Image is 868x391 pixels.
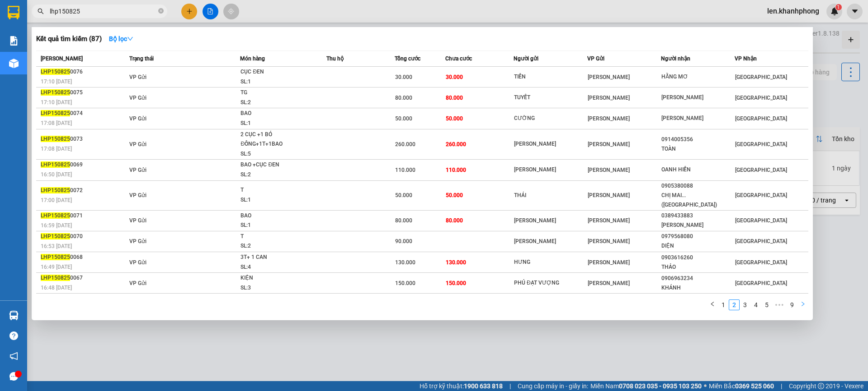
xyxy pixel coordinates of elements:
h3: Kết quả tìm kiếm ( 87 ) [36,34,102,44]
div: THÁI [514,191,587,200]
span: 50.000 [395,115,412,122]
div: SL: 5 [241,149,308,159]
span: 30.000 [446,74,463,80]
div: 0068 [41,253,127,262]
span: [PERSON_NAME] [588,167,630,173]
span: 110.000 [446,167,466,173]
span: close-circle [158,7,164,16]
div: 0906963234 [661,274,734,283]
div: KHÁNH [661,283,734,293]
span: 16:50 [DATE] [41,171,72,178]
span: Thu hộ [326,55,344,62]
span: LHP150825 [41,254,70,260]
span: 16:59 [DATE] [41,222,72,229]
div: [PERSON_NAME] [514,237,587,246]
span: [PERSON_NAME] [588,217,630,224]
span: Người nhận [661,55,690,62]
div: KIỆN [241,273,308,283]
div: BAO [241,211,308,221]
div: T [241,232,308,242]
div: 0905380088 [661,181,734,191]
img: warehouse-icon [9,59,19,68]
span: VP Gửi [129,238,146,244]
div: SL: 2 [241,170,308,180]
span: VP Gửi [587,55,604,62]
div: 3T+ 1 CAN [241,253,308,262]
span: LHP150825 [41,110,70,116]
div: 0074 [41,109,127,118]
div: HƯNG [514,258,587,267]
li: 4 [750,299,761,310]
span: [PERSON_NAME] [588,74,630,80]
span: Người gửi [514,55,538,62]
div: 0071 [41,211,127,221]
span: [GEOGRAPHIC_DATA] [735,217,787,224]
span: 90.000 [395,238,412,244]
span: [GEOGRAPHIC_DATA] [735,192,787,198]
span: question-circle [9,331,18,340]
span: 80.000 [395,217,412,224]
div: TUYẾT [514,93,587,102]
span: VP Gửi [129,217,146,224]
span: VP Gửi [129,167,146,173]
span: left [710,301,715,307]
span: 17:10 [DATE] [41,78,72,85]
div: T [241,185,308,195]
span: Chưa cước [445,55,472,62]
a: 5 [762,300,772,310]
div: SL: 2 [241,241,308,251]
span: LHP150825 [41,89,70,96]
div: 0903616260 [661,253,734,262]
div: SL: 1 [241,77,308,87]
span: [GEOGRAPHIC_DATA] [735,259,787,266]
div: SL: 1 [241,195,308,205]
span: VP Gửi [129,192,146,198]
span: [GEOGRAPHIC_DATA] [735,95,787,101]
span: 80.000 [446,95,463,101]
a: 2 [729,300,739,310]
div: SL: 1 [241,221,308,230]
span: 16:49 [DATE] [41,264,72,270]
div: HẰNG MƠ [661,72,734,82]
span: [PERSON_NAME] [588,141,630,147]
span: [PERSON_NAME] [588,259,630,266]
div: SL: 4 [241,262,308,272]
span: LHP150825 [41,233,70,239]
div: [PERSON_NAME] [514,216,587,225]
span: LHP150825 [41,69,70,75]
span: [GEOGRAPHIC_DATA] [735,115,787,122]
span: 110.000 [395,167,415,173]
div: OANH HIỀN [661,165,734,175]
span: 50.000 [446,192,463,198]
span: LHP150825 [41,161,70,168]
span: 260.000 [446,141,466,147]
a: 1 [718,300,728,310]
a: 4 [751,300,761,310]
div: CHỊ MAI...([GEOGRAPHIC_DATA]) [661,191,734,210]
span: Tổng cước [395,55,420,62]
span: [PERSON_NAME] [588,95,630,101]
span: [GEOGRAPHIC_DATA] [735,238,787,244]
span: 17:00 [DATE] [41,197,72,203]
button: left [707,299,718,310]
div: CỤC ĐEN [241,67,308,77]
span: VP Gửi [129,141,146,147]
span: [GEOGRAPHIC_DATA] [735,280,787,286]
span: 130.000 [446,259,466,266]
button: Bộ lọcdown [102,32,141,46]
span: 50.000 [395,192,412,198]
div: 0069 [41,160,127,170]
span: 16:48 [DATE] [41,285,72,291]
span: [PERSON_NAME] [588,115,630,122]
li: 3 [740,299,750,310]
div: [PERSON_NAME] [514,165,587,175]
span: LHP150825 [41,275,70,281]
strong: Bộ lọc [109,35,133,42]
img: solution-icon [9,36,19,46]
div: 0914005356 [661,135,734,144]
div: SL: 2 [241,98,308,108]
div: 0979568080 [661,232,734,241]
li: Previous Page [707,299,718,310]
li: 2 [729,299,740,310]
div: BAO +CỤC ĐEN [241,160,308,170]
